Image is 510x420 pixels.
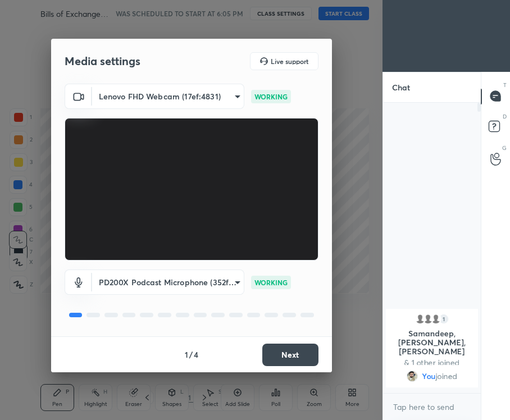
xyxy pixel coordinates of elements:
[271,58,308,65] h5: Live support
[503,81,507,89] p: T
[383,72,419,102] p: Chat
[393,329,471,356] p: Samandeep, [PERSON_NAME], [PERSON_NAME]
[262,344,318,366] button: Next
[92,270,244,295] div: Lenovo FHD Webcam (17ef:4831)
[436,372,458,381] span: joined
[503,112,507,121] p: D
[65,54,140,69] h2: Media settings
[422,313,434,325] img: default.png
[254,277,288,287] p: WORKING
[92,84,244,109] div: Lenovo FHD Webcam (17ef:4831)
[189,349,193,360] h4: /
[194,349,198,360] h4: 4
[430,313,441,325] img: default.png
[422,372,436,381] span: You
[185,349,188,360] h4: 1
[254,92,288,102] p: WORKING
[383,307,481,390] div: grid
[407,371,418,382] img: fc0a0bd67a3b477f9557aca4a29aa0ad.19086291_AOh14GgchNdmiCeYbMdxktaSN3Z4iXMjfHK5yk43KqG_6w%3Ds96-c
[393,358,471,367] p: & 1 other joined
[415,313,426,325] img: default.png
[438,313,449,325] div: 1
[502,144,507,152] p: G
